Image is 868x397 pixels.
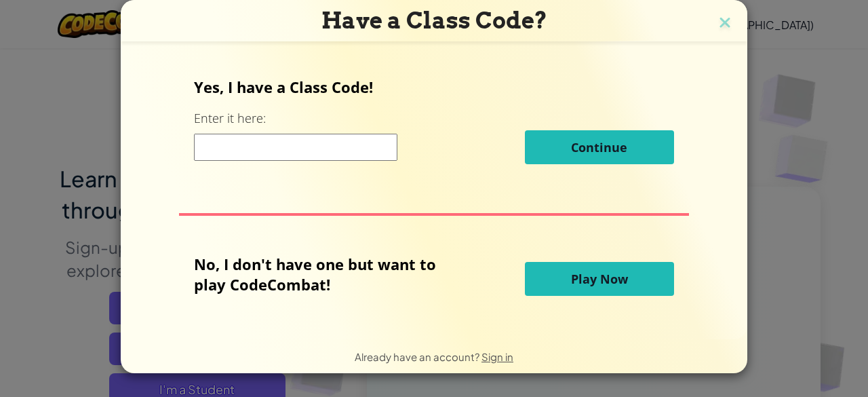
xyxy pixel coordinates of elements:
[716,14,734,34] img: close icon
[525,130,674,164] button: Continue
[355,350,481,363] span: Already have an account?
[321,7,547,34] span: Have a Class Code?
[481,350,513,363] a: Sign in
[571,271,628,287] span: Play Now
[525,262,674,296] button: Play Now
[194,254,456,295] p: No, I don't have one but want to play CodeCombat!
[194,110,266,127] label: Enter it here:
[194,77,673,97] p: Yes, I have a Class Code!
[571,139,627,155] span: Continue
